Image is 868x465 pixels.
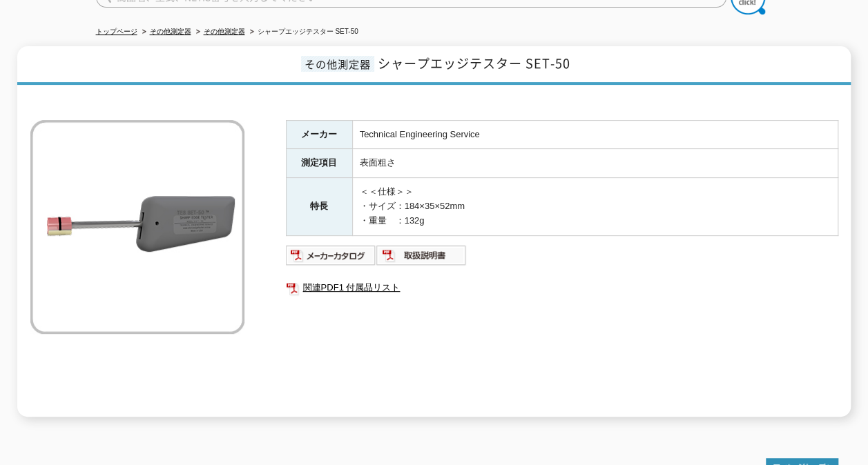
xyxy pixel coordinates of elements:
[150,28,191,35] a: その他測定器
[376,244,467,266] img: 取扱説明書
[378,54,570,72] span: シャープエッジテスター SET-50
[286,244,376,266] img: メーカーカタログ
[30,120,244,334] img: シャープエッジテスター SET-50
[286,279,838,297] a: 関連PDF1 付属品リスト
[352,149,838,178] td: 表面粗さ
[96,28,137,35] a: トップページ
[376,253,467,264] a: 取扱説明書
[301,56,374,72] span: その他測定器
[352,178,838,235] td: ＜＜仕様＞＞ ・サイズ：184×35×52mm ・重量 ：132g
[286,178,352,235] th: 特長
[352,120,838,149] td: Technical Engineering Service
[286,120,352,149] th: メーカー
[286,149,352,178] th: 測定項目
[286,253,376,264] a: メーカーカタログ
[204,28,245,35] a: その他測定器
[247,25,358,39] li: シャープエッジテスター SET-50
